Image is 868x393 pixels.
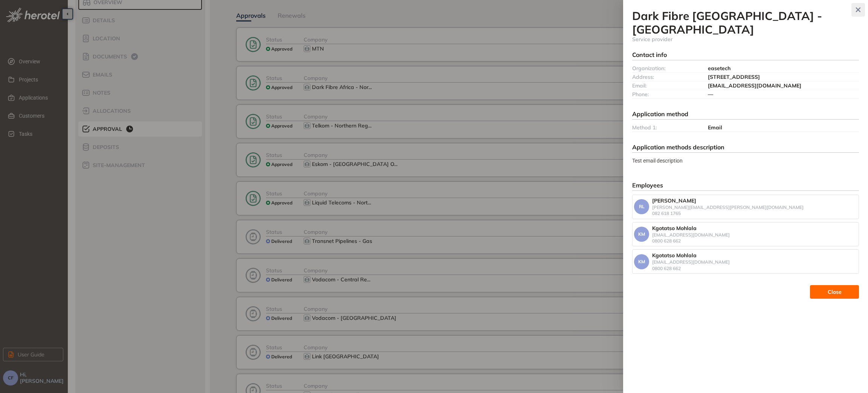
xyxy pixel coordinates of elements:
button: RL [634,199,649,214]
div: Service provider [632,36,859,43]
button: KM [634,254,649,269]
span: Email [708,124,722,131]
span: Application methods description [632,143,724,151]
div: [EMAIL_ADDRESS][DOMAIN_NAME] [652,232,730,238]
span: Email: [632,82,646,89]
div: 0800 628 662 [652,266,730,271]
span: Kgotatso Mohlala [652,225,697,232]
span: [EMAIL_ADDRESS][DOMAIN_NAME] [708,82,801,89]
span: Application method [632,110,688,118]
span: Employees [632,181,663,189]
div: 0800 628 662 [652,238,730,244]
span: KM [638,232,645,237]
button: KM [634,227,649,242]
p: Test email description [632,157,859,165]
span: Phone: [632,91,649,98]
span: Method 1: [632,124,657,131]
span: [PERSON_NAME] [652,197,696,204]
div: [PERSON_NAME][EMAIL_ADDRESS][PERSON_NAME][DOMAIN_NAME] [652,205,804,210]
span: Contact info [632,51,667,58]
button: Close [810,285,859,299]
span: Address: [632,74,654,80]
span: KM [638,259,645,264]
span: [STREET_ADDRESS] [708,74,760,80]
div: [EMAIL_ADDRESS][DOMAIN_NAME] [652,259,730,265]
span: Organization: [632,65,665,72]
span: — [708,91,713,98]
span: easetech [708,65,730,72]
span: Close [828,288,842,296]
span: Kgotatso Mohlala [652,252,697,259]
h3: Dark Fibre [GEOGRAPHIC_DATA] - [GEOGRAPHIC_DATA] [632,9,859,36]
span: RL [639,204,645,209]
div: 082 618 1765 [652,211,804,216]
